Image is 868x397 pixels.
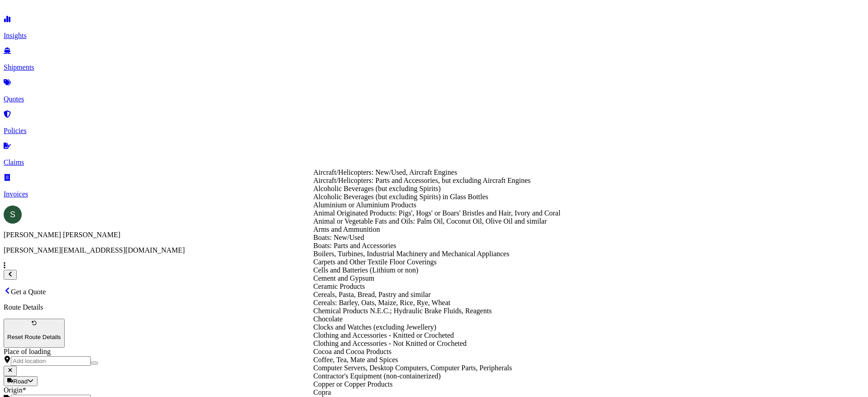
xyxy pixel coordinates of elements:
button: Show suggestions [91,362,98,364]
p: Shipments [4,63,864,72]
div: Boats: Parts and Accessories [313,242,561,250]
input: Place of loading [11,356,91,366]
div: Copra [313,388,561,397]
div: Cocoa and Cocoa Products [313,348,561,356]
div: Clothing and Accessories - Not Knitted or Crocheted [313,340,561,348]
div: Boilers, Turbines, Industrial Machinery and Mechanical Appliances [313,250,561,258]
div: Animal Originated Products: Pigs', Hogs' or Boars' Bristles and Hair, Ivory and Coral [313,209,561,217]
button: Select transport [4,376,38,386]
div: Clocks and Watches (excluding Jewellery) [313,323,561,331]
p: Insights [4,32,864,40]
div: Cells and Batteries (Lithium or non) [313,266,561,274]
div: Aluminium or Aluminium Products [313,201,561,209]
p: Quotes [4,95,864,103]
div: Alcoholic Beverages (but excluding Spirits) in Glass Bottles [313,193,561,201]
div: Place of loading [4,348,864,356]
p: Route Details [4,303,864,311]
div: Origin [4,386,864,394]
div: Contractor's Equipment (non-containerized) [313,372,561,380]
div: Alcoholic Beverages (but excluding Spirits) [313,185,561,193]
p: Invoices [4,190,864,198]
div: Coffee, Tea, Mate and Spices [313,356,561,364]
div: Cereals: Barley, Oats, Maize, Rice, Rye, Wheat [313,299,561,307]
div: Chocolate [313,315,561,323]
span: Road [13,378,28,385]
div: Animal or Vegetable Fats and Oils: Palm Oil, Coconut Oil, Olive Oil and similar [313,217,561,225]
div: Ceramic Products [313,282,561,291]
div: Chemical Products N.E.C.; Hydraulic Brake Fluids, Reagents [313,307,561,315]
div: Cement and Gypsum [313,274,561,282]
p: Policies [4,127,864,135]
div: Carpets and Other Textile Floor Coverings [313,258,561,266]
p: Claims [4,158,864,167]
p: [PERSON_NAME] [PERSON_NAME] [4,231,864,239]
div: Boats: New/Used [313,234,561,242]
p: Get a Quote [4,287,864,296]
p: [PERSON_NAME][EMAIL_ADDRESS][DOMAIN_NAME] [4,246,864,254]
div: Cereals, Pasta, Bread, Pastry and similar [313,291,561,299]
div: Arms and Ammunition [313,225,561,234]
div: Aircraft/Helicopters: New/Used, Aircraft Engines [313,168,561,177]
div: Computer Servers, Desktop Computers, Computer Parts, Peripherals [313,364,561,372]
span: S [10,210,15,219]
div: Copper or Copper Products [313,380,561,388]
div: Clothing and Accessories - Knitted or Crocheted [313,331,561,340]
p: Reset Route Details [7,334,61,340]
div: Aircraft/Helicopters: Parts and Accessories, but excluding Aircraft Engines [313,177,561,185]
